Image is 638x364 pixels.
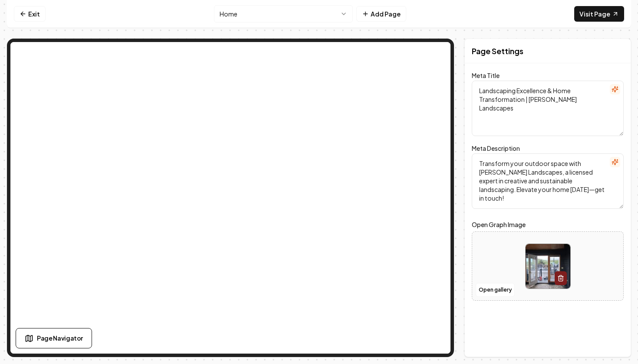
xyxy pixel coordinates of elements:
[472,45,523,57] h2: Page Settings
[574,6,624,22] a: Visit Page
[476,283,515,297] button: Open gallery
[356,6,406,22] button: Add Page
[472,71,500,79] label: Meta Title
[37,334,83,343] span: Page Navigator
[526,244,570,289] img: image
[472,144,520,152] label: Meta Description
[14,6,46,22] a: Exit
[472,219,624,230] label: Open Graph Image
[16,328,92,348] button: Page Navigator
